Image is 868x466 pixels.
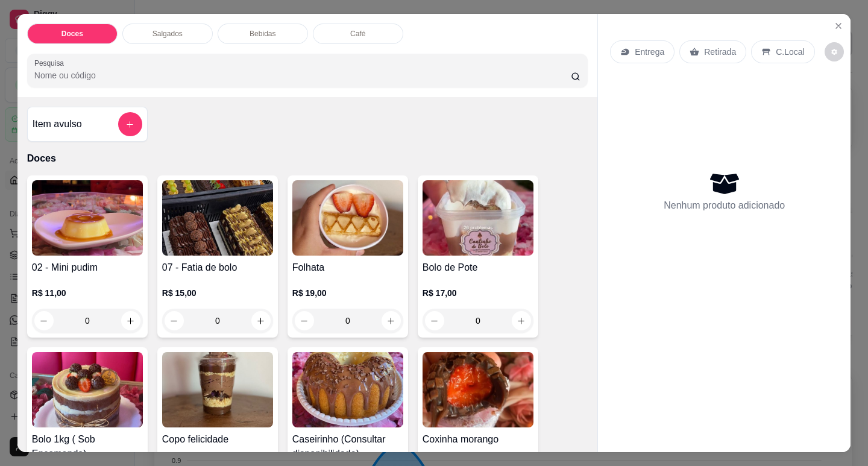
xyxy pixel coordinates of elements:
[165,311,184,330] button: decrease-product-quantity
[34,69,571,81] input: Pesquisa
[829,16,848,36] button: Close
[162,432,273,447] h4: Copo felicidade
[423,432,533,447] h4: Coxinha morango
[292,180,403,256] img: product-image
[32,432,143,461] h4: Bolo 1kg ( Sob Encomenda)
[664,198,785,213] p: Nenhum produto adicionado
[423,180,533,256] img: product-image
[292,287,403,299] p: R$ 19,00
[292,432,403,461] h4: Caseirinho (Consultar disponibilidade)
[295,311,314,330] button: decrease-product-quantity
[121,311,140,330] button: increase-product-quantity
[34,58,68,68] label: Pesquisa
[250,29,275,39] p: Bebidas
[704,46,736,58] p: Retirada
[292,352,403,427] img: product-image
[825,42,844,61] button: decrease-product-quantity
[512,311,531,330] button: increase-product-quantity
[118,112,142,136] button: add-separate-item
[776,46,804,58] p: C.Local
[292,260,403,275] h4: Folhata
[382,311,401,330] button: increase-product-quantity
[32,180,143,256] img: product-image
[162,287,273,299] p: R$ 15,00
[153,29,183,39] p: Salgados
[635,46,664,58] p: Entrega
[251,311,271,330] button: increase-product-quantity
[32,287,143,299] p: R$ 11,00
[423,260,533,275] h4: Bolo de Pote
[34,311,54,330] button: decrease-product-quantity
[32,352,143,427] img: product-image
[350,29,365,39] p: Café
[162,180,273,256] img: product-image
[423,352,533,427] img: product-image
[27,151,588,166] p: Doces
[425,311,444,330] button: decrease-product-quantity
[33,117,82,131] h4: Item avulso
[162,260,273,275] h4: 07 - Fatia de bolo
[423,287,533,299] p: R$ 17,00
[61,29,83,39] p: Doces
[32,260,143,275] h4: 02 - Mini pudim
[162,352,273,427] img: product-image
